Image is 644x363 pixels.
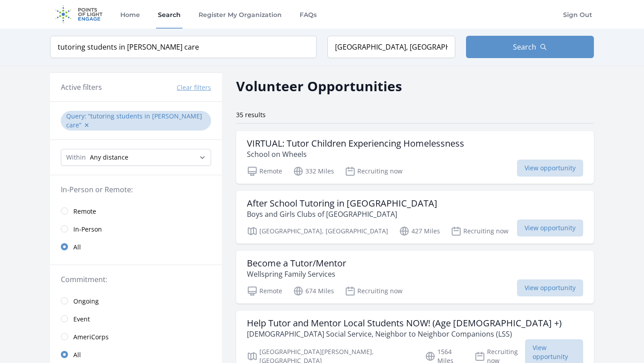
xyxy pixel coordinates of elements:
span: In-Person [73,225,102,234]
q: tutoring students in [PERSON_NAME] care [66,112,202,129]
p: 332 Miles [293,166,334,177]
span: Ongoing [73,297,99,306]
span: Query : [66,112,88,120]
a: Remote [50,202,222,220]
p: Recruiting now [345,286,402,296]
h3: Become a Tutor/Mentor [247,258,346,269]
p: [DEMOGRAPHIC_DATA] Social Service, Neighbor to Neighbor Companions (LSS) [247,329,562,339]
p: 674 Miles [293,286,334,296]
a: All [50,238,222,256]
a: After School Tutoring in [GEOGRAPHIC_DATA] Boys and Girls Clubs of [GEOGRAPHIC_DATA] [GEOGRAPHIC_... [236,191,594,244]
span: 35 results [236,110,266,119]
input: Keyword [50,36,317,58]
a: VIRTUAL: Tutor Children Experiencing Homelessness School on Wheels Remote 332 Miles Recruiting no... [236,131,594,184]
a: In-Person [50,220,222,238]
span: View opportunity [517,160,583,177]
a: Event [50,310,222,328]
a: AmeriCorps [50,328,222,346]
span: AmeriCorps [73,333,109,342]
span: View opportunity [517,219,583,236]
legend: Commitment: [61,274,211,285]
legend: In-Person or Remote: [61,184,211,195]
h3: VIRTUAL: Tutor Children Experiencing Homelessness [247,138,464,149]
h3: After School Tutoring in [GEOGRAPHIC_DATA] [247,198,437,209]
p: [GEOGRAPHIC_DATA], [GEOGRAPHIC_DATA] [247,226,388,236]
p: Recruiting now [345,166,402,177]
p: Boys and Girls Clubs of [GEOGRAPHIC_DATA] [247,209,437,219]
h3: Help Tutor and Mentor Local Students NOW! (Age [DEMOGRAPHIC_DATA] +) [247,318,562,329]
select: Search Radius [61,149,211,166]
span: All [73,350,81,359]
button: ✕ [84,121,89,130]
a: Ongoing [50,292,222,310]
p: 427 Miles [399,226,440,236]
input: Location [327,36,455,58]
p: Remote [247,286,282,296]
span: Remote [73,207,96,216]
p: Recruiting now [451,226,508,236]
span: All [73,243,81,252]
h3: Active filters [61,82,102,93]
span: Search [513,42,536,52]
span: View opportunity [517,279,583,296]
button: Clear filters [177,83,211,92]
p: Remote [247,166,282,177]
p: Wellspring Family Services [247,269,346,279]
button: Search [466,36,594,58]
h2: Volunteer Opportunities [236,76,402,96]
p: School on Wheels [247,149,464,160]
a: Become a Tutor/Mentor Wellspring Family Services Remote 674 Miles Recruiting now View opportunity [236,251,594,304]
span: Event [73,315,90,324]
